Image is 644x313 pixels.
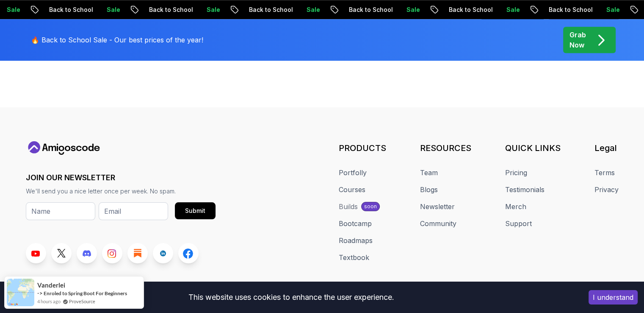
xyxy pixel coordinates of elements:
h3: QUICK LINKS [505,142,561,154]
a: Twitter link [51,243,72,263]
p: Back to School [142,6,200,14]
div: This website uses cookies to enhance the user experience. [6,288,576,307]
a: Roadmaps [339,235,373,246]
h3: Legal [594,142,619,154]
a: Blogs [420,184,438,195]
a: Support [505,218,532,229]
p: Sale [500,6,527,14]
a: Community [420,218,456,229]
a: Blog link [127,243,148,263]
input: Name [26,202,95,220]
p: Back to School [542,6,600,14]
p: Sale [600,6,627,14]
a: Team [420,168,438,178]
span: -> [37,290,43,296]
a: Textbook [339,252,369,263]
a: Instagram link [102,243,122,263]
span: Vanderlei [37,282,65,289]
p: Sale [200,6,227,14]
a: LinkedIn link [153,243,173,263]
input: Email [99,202,168,220]
p: Grab Now [569,30,586,50]
p: 🔥 Back to School Sale - Our best prices of the year! [31,35,203,45]
div: Builds [339,201,358,212]
p: Back to School [442,6,500,14]
a: Pricing [505,168,527,178]
a: Merch [505,201,526,212]
p: Sale [300,6,327,14]
button: Accept cookies [589,290,638,305]
a: Newsletter [420,201,455,212]
a: Privacy [594,184,619,195]
a: Enroled to Spring Boot For Beginners [44,290,127,296]
a: Bootcamp [339,218,372,229]
h3: PRODUCTS [339,142,386,154]
h3: JOIN OUR NEWSLETTER [26,172,216,184]
a: Youtube link [26,243,46,263]
a: Discord link [77,243,97,263]
a: Terms [594,168,615,178]
button: Submit [175,202,216,219]
p: We'll send you a nice letter once per week. No spam. [26,187,216,196]
p: soon [364,203,377,210]
span: 4 hours ago [37,298,61,305]
a: Courses [339,184,365,195]
p: Sale [400,6,427,14]
h3: RESOURCES [420,142,471,154]
p: Back to School [242,6,300,14]
div: Submit [185,207,205,215]
a: Testimonials [505,184,544,195]
p: Back to School [342,6,400,14]
a: Facebook link [178,243,199,263]
p: Sale [100,6,127,14]
a: ProveSource [69,298,95,305]
p: Back to School [42,6,100,14]
a: Portfolly [339,168,367,178]
img: provesource social proof notification image [7,279,34,306]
